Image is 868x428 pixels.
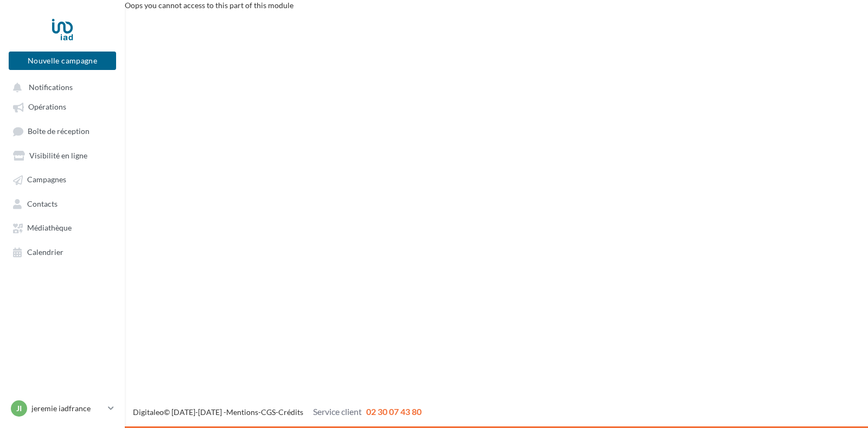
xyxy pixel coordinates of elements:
span: 02 30 07 43 80 [366,406,422,417]
span: Opérations [28,103,66,112]
a: Médiathèque [7,218,118,237]
a: Opérations [7,97,118,116]
a: Digitaleo [133,407,164,417]
span: Visibilité en ligne [29,151,87,160]
span: Service client [313,406,362,417]
span: Boîte de réception [28,126,90,136]
a: ji jeremie iadfrance [9,398,116,419]
span: Calendrier [27,247,63,257]
span: Notifications [29,82,73,92]
span: ji [16,403,22,414]
span: Médiathèque [27,223,72,233]
button: Nouvelle campagne [9,52,116,70]
span: Contacts [27,199,58,208]
a: Boîte de réception [7,121,118,141]
a: Calendrier [7,242,118,261]
span: Oops you cannot access to this part of this module [125,1,293,10]
a: Mentions [226,407,258,417]
span: © [DATE]-[DATE] - - - [133,407,422,417]
a: Contacts [7,194,118,213]
a: Campagnes [7,169,118,189]
span: Campagnes [27,175,66,184]
a: Visibilité en ligne [7,145,118,165]
a: CGS [261,407,276,417]
a: Crédits [278,407,303,417]
p: jeremie iadfrance [31,403,104,414]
